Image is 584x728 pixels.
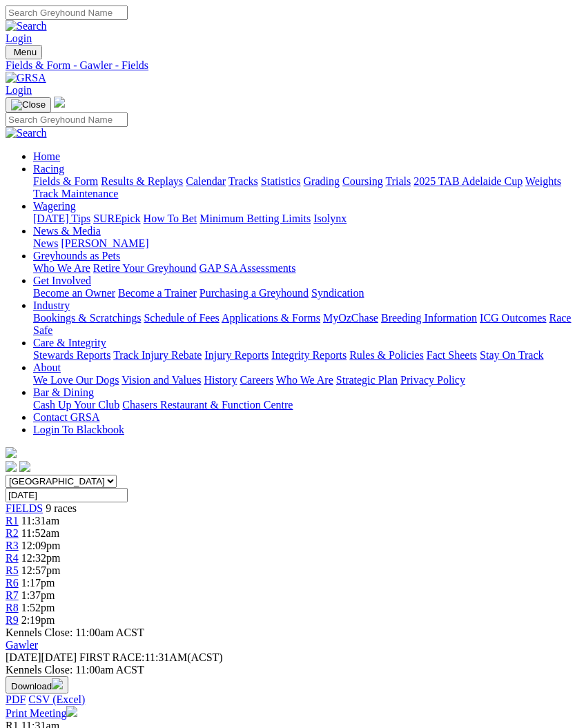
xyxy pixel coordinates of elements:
[33,374,119,386] a: We Love Our Dogs
[6,540,19,551] a: R3
[33,250,120,262] a: Greyhounds as Pets
[342,175,383,187] a: Coursing
[21,589,55,601] span: 1:37pm
[6,59,578,72] a: Fields & Form - Gawler - Fields
[33,424,124,435] a: Login To Blackbook
[199,213,311,224] a: Minimum Betting Limits
[118,287,197,299] a: Become a Trainer
[21,552,61,564] span: 12:32pm
[33,299,70,311] a: Industry
[6,627,144,638] span: Kennels Close: 11:00am ACST
[33,399,119,411] a: Cash Up Your Club
[228,175,258,187] a: Tracks
[33,312,578,337] div: Industry
[33,287,115,299] a: Become an Owner
[413,175,523,187] a: 2025 TAB Adelaide Cup
[144,312,219,324] a: Schedule of Fees
[6,447,17,458] img: logo-grsa-white.png
[21,564,61,576] span: 12:57pm
[311,287,364,299] a: Syndication
[199,262,296,274] a: GAP SA Assessments
[121,374,201,386] a: Vision and Values
[204,349,269,361] a: Injury Reports
[349,349,424,361] a: Rules & Policies
[33,213,578,225] div: Wagering
[21,614,55,626] span: 2:19pm
[21,577,55,589] span: 1:17pm
[6,72,46,84] img: GRSA
[525,175,561,187] a: Weights
[122,399,293,411] a: Chasers Restaurant & Function Centre
[6,577,19,589] a: R6
[33,225,101,237] a: News & Media
[276,374,333,386] a: Who We Are
[11,99,46,110] img: Close
[6,693,26,705] a: PDF
[6,651,41,663] span: [DATE]
[101,175,183,187] a: Results & Replays
[79,651,223,663] span: 11:31AM(ACST)
[6,602,19,613] a: R8
[14,47,37,57] span: Menu
[33,200,76,212] a: Wagering
[33,163,64,175] a: Racing
[33,312,571,336] a: Race Safe
[261,175,301,187] a: Statistics
[33,262,90,274] a: Who We Are
[33,374,578,386] div: About
[6,552,19,564] a: R4
[304,175,340,187] a: Grading
[33,287,578,299] div: Get Involved
[33,237,58,249] a: News
[6,564,19,576] a: R5
[222,312,320,324] a: Applications & Forms
[6,527,19,539] a: R2
[33,188,118,199] a: Track Maintenance
[204,374,237,386] a: History
[381,312,477,324] a: Breeding Information
[19,461,30,472] img: twitter.svg
[33,362,61,373] a: About
[6,127,47,139] img: Search
[323,312,378,324] a: MyOzChase
[313,213,347,224] a: Isolynx
[61,237,148,249] a: [PERSON_NAME]
[6,589,19,601] a: R7
[33,262,578,275] div: Greyhounds as Pets
[336,374,398,386] a: Strategic Plan
[21,515,59,527] span: 11:31am
[6,502,43,514] span: FIELDS
[33,175,98,187] a: Fields & Form
[21,540,61,551] span: 12:09pm
[6,6,128,20] input: Search
[21,602,55,613] span: 1:52pm
[33,349,110,361] a: Stewards Reports
[46,502,77,514] span: 9 races
[271,349,347,361] a: Integrity Reports
[6,515,19,527] a: R1
[427,349,477,361] a: Fact Sheets
[400,374,465,386] a: Privacy Policy
[33,399,578,411] div: Bar & Dining
[79,651,144,663] span: FIRST RACE:
[199,287,309,299] a: Purchasing a Greyhound
[6,45,42,59] button: Toggle navigation
[54,97,65,108] img: logo-grsa-white.png
[113,349,202,361] a: Track Injury Rebate
[33,175,578,200] div: Racing
[6,97,51,112] button: Toggle navigation
[6,639,38,651] a: Gawler
[21,527,59,539] span: 11:52am
[28,693,85,705] a: CSV (Excel)
[480,349,543,361] a: Stay On Track
[6,20,47,32] img: Search
[6,614,19,626] a: R9
[33,411,99,423] a: Contact GRSA
[93,213,140,224] a: SUREpick
[33,213,90,224] a: [DATE] Tips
